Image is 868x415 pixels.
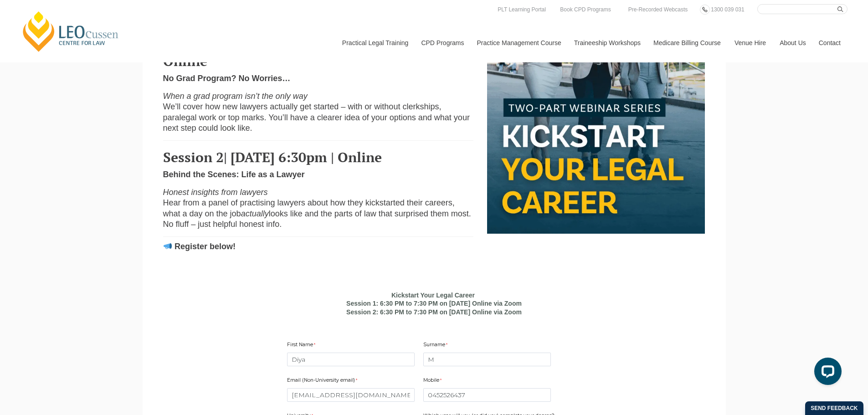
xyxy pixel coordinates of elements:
[163,92,308,101] span: When a grad program isn’t the only way
[647,23,728,62] a: Medicare Billing Course
[287,377,360,386] label: Email (Non-University email)
[224,148,382,166] span: | [DATE] 6:30pm | Online
[163,74,291,83] span: No Grad Program? No Worries…
[346,308,522,316] b: Session 2: 6:30 PM to 7:30 PM on [DATE] Online via Zoom
[287,341,318,350] label: First Name
[163,198,455,218] span: Hear from a panel of practising lawyers about how they kickstarted their careers, what a day on t...
[558,5,613,15] a: Book CPD Programs
[391,292,475,299] b: Kickstart Your Legal Career
[495,5,548,15] a: PLT Learning Portal
[163,148,224,166] span: Session 2
[470,23,567,62] a: Practice Management Course
[807,354,845,392] iframe: LiveChat chat widget
[423,377,444,386] label: Mobile
[163,102,470,133] span: We’ll cover how new lawyers actually get started – with or without clerkships, paralegal work or ...
[812,23,847,62] a: Contact
[423,388,551,402] input: Mobile
[175,242,236,251] strong: Register below!
[728,23,773,62] a: Venue Hire
[346,300,522,307] b: Session 1: 6:30 PM to 7:30 PM on [DATE] Online via Zoom
[711,6,744,13] span: 1300 039 031
[241,209,269,218] span: actually
[163,209,471,229] span: looks like and the parts of law that surprised them most. No fluff – just helpful honest info.
[287,388,415,402] input: Email (Non-University email)
[709,5,746,15] a: 1300 039 031
[164,242,172,250] img: 📣
[163,170,305,179] span: Behind the Scenes: Life as a Lawyer
[773,23,812,62] a: About Us
[21,10,121,53] a: [PERSON_NAME] Centre for Law
[423,341,450,350] label: Surname
[423,353,551,366] input: Surname
[567,23,647,62] a: Traineeship Workshops
[163,188,268,197] i: Honest insights from lawyers
[335,23,415,62] a: Practical Legal Training
[626,5,690,15] a: Pre-Recorded Webcasts
[414,23,470,62] a: CPD Programs
[287,353,415,366] input: First Name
